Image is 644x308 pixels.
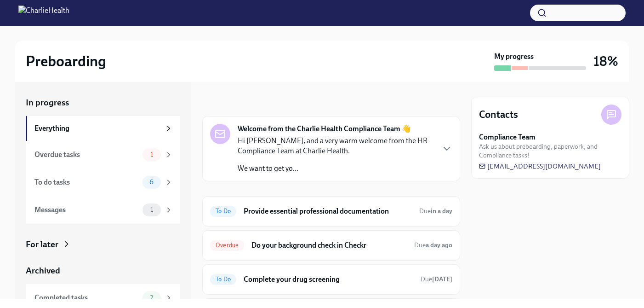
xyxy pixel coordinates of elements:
[26,238,58,250] div: For later
[244,274,413,285] h6: Complete your drug screening
[26,97,180,109] a: In progress
[479,132,536,142] strong: Compliance Team
[34,123,161,134] div: Everything
[479,142,621,160] span: Ask us about preboarding, paperwork, and Compliance tasks!
[34,150,139,160] div: Overdue tasks
[238,163,434,174] p: We want to get yo...
[421,275,452,283] span: Due
[26,196,180,224] a: Messages1
[145,206,159,213] span: 1
[210,276,236,283] span: To Do
[414,241,452,249] span: Due
[210,238,452,253] a: OverdueDo your background check in CheckrDuea day ago
[26,52,106,70] h2: Preboarding
[421,275,452,284] span: September 18th, 2025 07:00
[479,108,518,122] h4: Contacts
[26,265,180,277] a: Archived
[210,272,452,287] a: To DoComplete your drug screeningDue[DATE]
[419,207,452,215] span: September 17th, 2025 07:00
[145,151,159,158] span: 1
[26,141,180,169] a: Overdue tasks1
[210,204,452,219] a: To DoProvide essential professional documentationDuein a day
[431,207,452,215] strong: in a day
[18,6,69,20] img: CharlieHealth
[494,52,534,62] strong: My progress
[414,241,452,250] span: September 14th, 2025 07:00
[210,242,244,249] span: Overdue
[244,206,412,216] h6: Provide essential professional documentation
[251,240,407,250] h6: Do your background check in Checkr
[238,136,434,156] p: Hi [PERSON_NAME], and a very warm welcome from the HR Compliance Team at Charlie Health.
[26,238,180,250] a: For later
[144,179,159,186] span: 6
[238,124,411,134] strong: Welcome from the Charlie Health Compliance Team 👋
[432,275,452,283] strong: [DATE]
[426,241,452,249] strong: a day ago
[210,208,236,215] span: To Do
[202,97,245,109] div: In progress
[34,205,139,215] div: Messages
[479,162,601,171] a: [EMAIL_ADDRESS][DOMAIN_NAME]
[26,116,180,141] a: Everything
[593,53,618,70] h3: 18%
[34,293,139,303] div: Completed tasks
[34,177,139,187] div: To do tasks
[26,169,180,196] a: To do tasks6
[144,294,159,301] span: 2
[419,207,452,215] span: Due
